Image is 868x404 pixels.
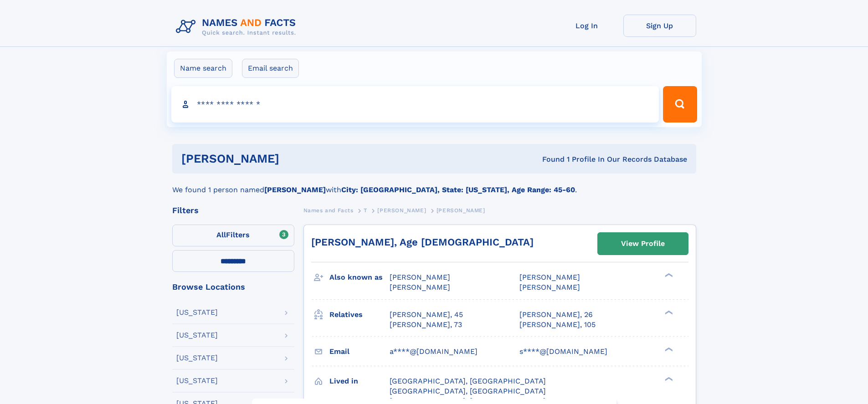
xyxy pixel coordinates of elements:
[176,332,218,339] div: [US_STATE]
[181,153,411,164] h1: [PERSON_NAME]
[377,207,426,214] span: [PERSON_NAME]
[329,344,390,359] h3: Email
[172,15,303,39] img: Logo Names and Facts
[172,283,294,291] div: Browse Locations
[341,185,575,194] b: City: [GEOGRAPHIC_DATA], State: [US_STATE], Age Range: 45-60
[390,273,450,281] span: [PERSON_NAME]
[390,377,546,385] span: [GEOGRAPHIC_DATA], [GEOGRAPHIC_DATA]
[377,205,426,216] a: [PERSON_NAME]
[519,273,580,281] span: [PERSON_NAME]
[519,310,593,320] a: [PERSON_NAME], 26
[329,270,390,285] h3: Also known as
[663,309,673,315] div: ❯
[364,205,367,216] a: T
[663,346,673,352] div: ❯
[550,15,623,37] a: Log In
[242,59,299,78] label: Email search
[216,230,226,239] span: All
[311,236,534,248] a: [PERSON_NAME], Age [DEMOGRAPHIC_DATA]
[329,307,390,322] h3: Relatives
[519,320,596,330] a: [PERSON_NAME], 105
[329,373,390,389] h3: Lived in
[171,86,659,123] input: search input
[172,225,294,246] label: Filters
[519,283,580,291] span: [PERSON_NAME]
[390,283,450,291] span: [PERSON_NAME]
[176,309,218,316] div: [US_STATE]
[621,233,665,254] div: View Profile
[663,86,697,123] button: Search Button
[623,15,696,37] a: Sign Up
[174,59,232,78] label: Name search
[411,154,687,164] div: Found 1 Profile In Our Records Database
[176,354,218,362] div: [US_STATE]
[437,207,485,214] span: [PERSON_NAME]
[172,174,696,195] div: We found 1 person named with .
[172,206,294,215] div: Filters
[390,320,462,330] a: [PERSON_NAME], 73
[176,377,218,384] div: [US_STATE]
[303,205,354,216] a: Names and Facts
[390,387,546,395] span: [GEOGRAPHIC_DATA], [GEOGRAPHIC_DATA]
[598,233,688,255] a: View Profile
[663,272,673,278] div: ❯
[390,310,463,320] a: [PERSON_NAME], 45
[663,376,673,382] div: ❯
[364,207,367,214] span: T
[264,185,326,194] b: [PERSON_NAME]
